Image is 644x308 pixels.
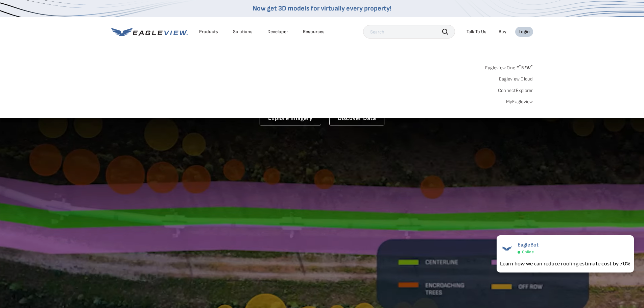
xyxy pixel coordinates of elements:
[519,29,530,35] div: Login
[499,76,533,82] a: Eagleview Cloud
[199,29,218,35] div: Products
[499,29,506,35] a: Buy
[253,4,391,13] a: Now get 3D models for virtually every property!
[363,25,455,39] input: Search
[519,65,533,71] span: NEW
[518,242,539,248] span: EagleBot
[329,112,384,125] a: Discover Data
[506,99,533,105] a: MyEagleview
[500,259,630,267] div: Learn how we can reduce roofing estimate cost by 70%
[522,250,534,255] span: Online
[233,29,253,35] div: Solutions
[467,29,486,35] div: Talk To Us
[498,88,533,94] a: ConnectExplorer
[267,29,288,35] a: Developer
[500,242,514,255] img: EagleBot
[260,112,321,125] a: Explore Imagery
[303,29,325,35] div: Resources
[485,63,533,71] a: Eagleview One™*NEW*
